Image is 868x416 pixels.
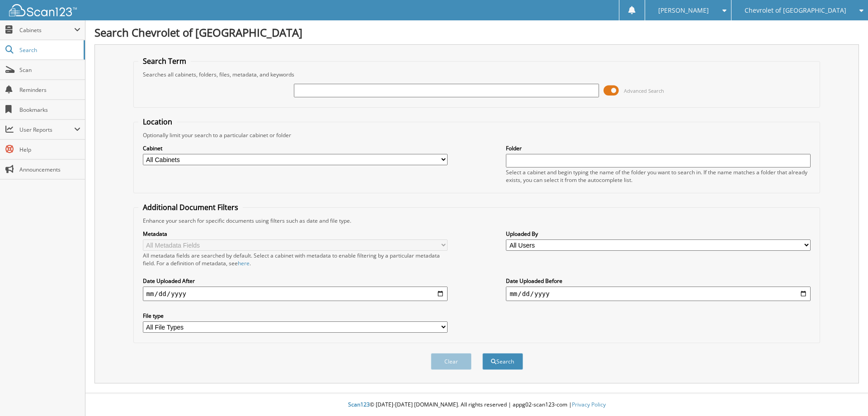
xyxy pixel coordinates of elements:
[19,26,74,34] span: Cabinets
[482,353,523,370] button: Search
[431,353,472,370] button: Clear
[506,287,811,301] input: end
[506,277,811,285] label: Date Uploaded Before
[19,86,80,94] span: Reminders
[143,312,448,320] label: File type
[506,230,811,238] label: Uploaded By
[138,202,243,212] legend: Additional Document Filters
[19,46,79,54] span: Search
[658,8,709,13] span: [PERSON_NAME]
[506,144,811,152] label: Folder
[138,117,177,127] legend: Location
[19,146,80,153] span: Help
[9,4,77,16] img: scan123-logo-white.svg
[143,144,448,152] label: Cabinet
[138,71,816,78] div: Searches all cabinets, folders, files, metadata, and keywords
[143,230,448,238] label: Metadata
[138,131,816,139] div: Optionally limit your search to a particular cabinet or folder
[19,166,80,173] span: Announcements
[572,401,606,408] a: Privacy Policy
[19,126,74,134] span: User Reports
[624,87,664,94] span: Advanced Search
[19,66,80,74] span: Scan
[138,217,816,225] div: Enhance your search for specific documents using filters such as date and file type.
[138,56,191,66] legend: Search Term
[143,287,448,301] input: start
[85,394,868,416] div: © [DATE]-[DATE] [DOMAIN_NAME]. All rights reserved | appg02-scan123-com |
[94,25,859,40] h1: Search Chevrolet of [GEOGRAPHIC_DATA]
[143,252,448,267] div: All metadata fields are searched by default. Select a cabinet with metadata to enable filtering b...
[745,8,846,13] span: Chevrolet of [GEOGRAPHIC_DATA]
[19,106,80,114] span: Bookmarks
[238,259,250,267] a: here
[143,277,448,285] label: Date Uploaded After
[348,401,370,408] span: Scan123
[506,168,811,184] div: Select a cabinet and begin typing the name of the folder you want to search in. If the name match...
